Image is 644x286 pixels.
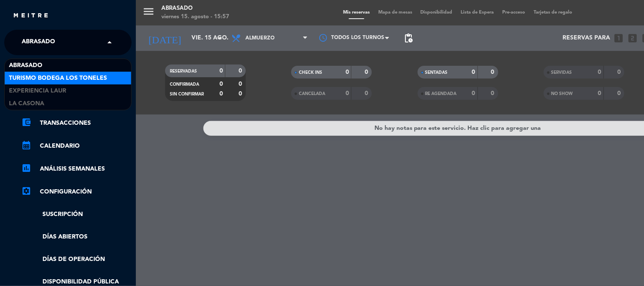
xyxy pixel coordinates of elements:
span: Abrasado [9,61,42,70]
i: assessment [21,163,31,173]
a: account_balance_walletTransacciones [21,118,132,128]
span: pending_actions [403,33,413,43]
a: assessmentANÁLISIS SEMANALES [21,164,132,174]
span: Turismo Bodega Los Toneles [9,73,107,83]
img: MEITRE [13,13,49,19]
span: Experiencia Laur [9,86,66,96]
span: Abrasado [22,34,55,51]
i: settings_applications [21,186,31,196]
a: Configuración [21,187,132,197]
i: calendar_month [21,140,31,150]
a: Suscripción [21,210,132,219]
a: Días abiertos [21,232,132,242]
a: Días de Operación [21,255,132,264]
span: La Casona [9,99,44,109]
i: account_balance_wallet [21,117,31,127]
a: calendar_monthCalendario [21,141,132,151]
